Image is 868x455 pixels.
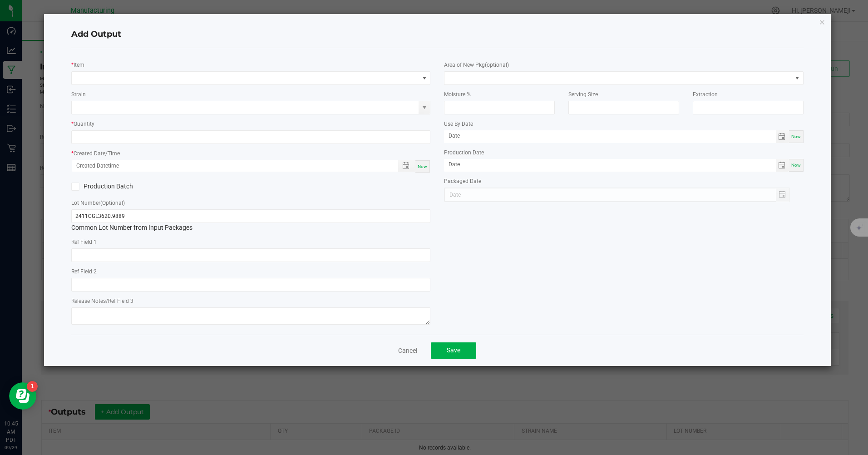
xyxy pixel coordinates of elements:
button: Save [431,342,476,359]
iframe: Resource center [9,382,36,410]
label: Serving Size [568,90,598,99]
label: Production Date [444,148,484,157]
label: Lot Number [71,199,125,207]
span: Toggle popup [398,160,416,172]
span: Now [418,164,427,169]
label: Item [74,61,84,69]
label: Production Batch [71,182,244,191]
span: NO DATA FOUND [71,71,430,85]
label: Ref Field 2 [71,267,97,276]
label: Area of New Pkg [444,61,509,69]
label: Packaged Date [444,177,481,185]
label: Quantity [74,120,94,128]
label: Ref Field 1 [71,238,97,246]
label: Extraction [693,90,718,99]
span: Now [791,163,801,168]
a: Cancel [398,346,417,355]
label: Created Date/Time [74,149,120,158]
h4: Add Output [71,29,803,40]
label: Moisture % [444,90,471,99]
input: Created Datetime [72,160,388,172]
iframe: Resource center unread badge [27,381,38,392]
span: Save [447,346,460,354]
label: Use By Date [444,120,473,128]
span: Toggle calendar [776,159,789,172]
label: Release Notes/Ref Field 3 [71,297,133,305]
span: (Optional) [100,200,125,206]
div: Common Lot Number from Input Packages [71,209,430,232]
label: Strain [71,90,86,99]
input: Date [444,130,775,142]
span: (optional) [485,62,509,68]
span: Toggle calendar [776,130,789,143]
input: Date [444,159,775,170]
span: Now [791,134,801,139]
